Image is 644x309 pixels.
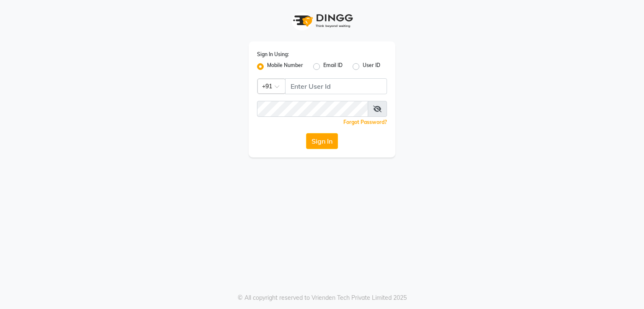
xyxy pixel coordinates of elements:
[267,62,303,72] label: Mobile Number
[343,119,387,125] a: Forgot Password?
[288,8,356,33] img: logo1.svg
[306,133,338,149] button: Sign In
[323,62,343,72] label: Email ID
[363,62,380,72] label: User ID
[285,78,387,94] input: Username
[257,101,368,117] input: Username
[257,51,289,58] label: Sign In Using:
